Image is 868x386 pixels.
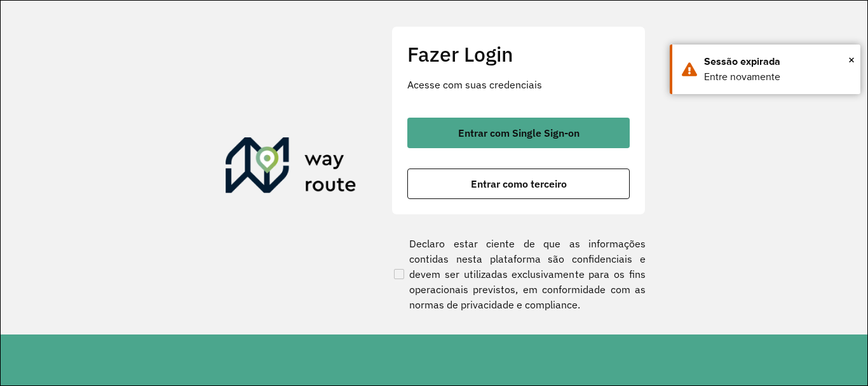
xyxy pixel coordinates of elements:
span: × [848,50,855,69]
img: Roteirizador AmbevTech [226,137,356,198]
button: button [407,169,630,199]
div: Sessão expirada [704,54,851,69]
h2: Fazer Login [407,42,630,66]
p: Acesse com suas credenciais [407,77,630,92]
button: button [407,118,630,148]
span: Entrar como terceiro [471,179,567,189]
button: Close [848,50,855,69]
span: Entrar com Single Sign-on [458,128,580,138]
label: Declaro estar ciente de que as informações contidas nesta plataforma são confidenciais e devem se... [391,236,646,312]
div: Entre novamente [704,69,851,85]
